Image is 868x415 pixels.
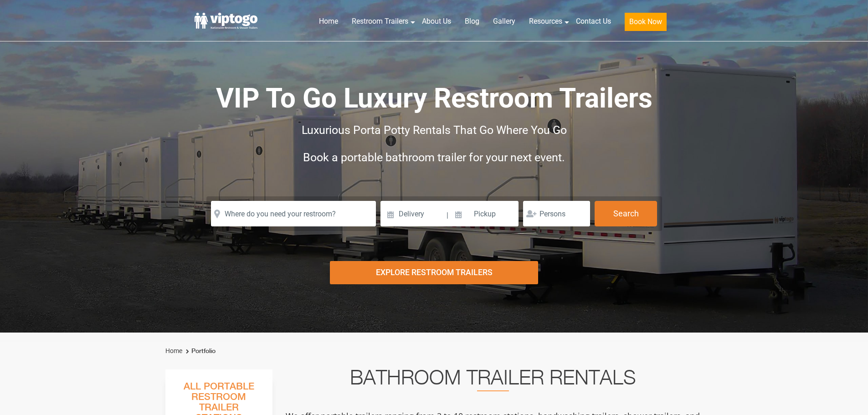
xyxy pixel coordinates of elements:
button: Search [595,201,657,226]
a: Home [165,347,182,354]
h2: Bathroom Trailer Rentals [285,369,701,391]
input: Pickup [450,201,519,226]
div: Explore Restroom Trailers [330,261,538,284]
input: Delivery [380,201,446,226]
a: Restroom Trailers [345,11,415,31]
input: Where do you need your restroom? [211,201,376,226]
a: Blog [458,11,486,31]
span: | [447,201,448,230]
a: Resources [522,11,569,31]
span: Book a portable bathroom trailer for your next event. [303,151,565,164]
a: Home [312,11,345,31]
a: Gallery [486,11,522,31]
span: VIP To Go Luxury Restroom Trailers [216,82,652,114]
a: About Us [415,11,458,31]
input: Persons [523,201,590,226]
button: Book Now [625,13,667,31]
li: Portfolio [184,346,216,357]
span: Luxurious Porta Potty Rentals That Go Where You Go [302,123,567,137]
a: Contact Us [569,11,618,31]
a: Book Now [618,11,673,36]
